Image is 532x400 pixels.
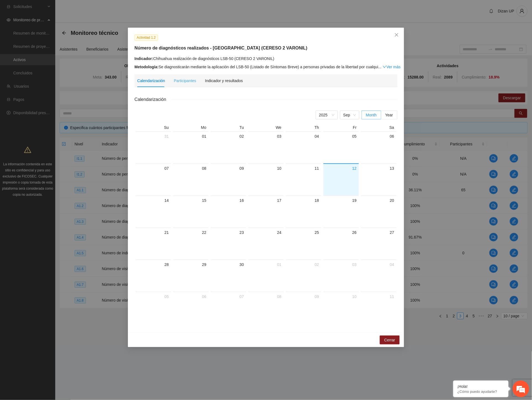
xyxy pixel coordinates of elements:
[326,133,357,140] div: 05
[363,293,394,300] div: 11
[172,292,210,324] td: 2025-10-06
[326,165,357,172] div: 12
[366,113,377,117] span: Month
[394,33,399,37] span: close
[138,261,169,268] div: 28
[251,229,281,236] div: 24
[326,229,357,236] div: 26
[135,228,172,260] td: 2025-09-21
[135,195,172,228] td: 2025-09-14
[213,293,244,300] div: 07
[91,3,104,16] div: Minimizar ventana de chat en vivo
[251,133,281,140] div: 03
[326,293,357,300] div: 10
[251,197,281,204] div: 17
[322,163,360,195] td: 2025-09-12
[138,133,169,140] div: 31
[138,197,169,204] div: 14
[384,337,395,343] span: Cerrar
[135,125,172,131] th: Su
[326,261,357,268] div: 03
[288,293,319,300] div: 09
[288,133,319,140] div: 04
[210,163,247,195] td: 2025-09-09
[343,111,356,119] span: Sep
[247,125,285,131] th: We
[29,28,93,35] div: Chatee con nosotros ahora
[285,131,322,163] td: 2025-09-04
[135,163,172,195] td: 2025-09-07
[322,125,360,131] th: Fr
[135,56,153,61] strong: Indicador:
[135,56,397,62] div: Chihuahua realización de diagnósticos LSB-50 (CERESO 2 VARONIL)
[322,195,360,228] td: 2025-09-19
[383,65,401,69] a: Expand
[247,131,285,163] td: 2025-09-03
[205,78,243,84] div: Indicador y resultados
[251,293,281,300] div: 08
[213,229,244,236] div: 23
[385,113,393,117] span: Year
[210,195,247,228] td: 2025-09-16
[210,292,247,324] td: 2025-10-07
[389,28,404,43] button: Close
[138,293,169,300] div: 05
[380,336,400,344] button: Cerrar
[210,125,247,131] th: Tu
[288,229,319,236] div: 25
[288,165,319,172] div: 11
[383,65,386,69] span: down
[319,111,335,119] span: 2025
[247,260,285,292] td: 2025-10-01
[135,96,171,103] span: Calendarización
[251,261,281,268] div: 01
[213,197,244,204] div: 16
[285,228,322,260] td: 2025-09-25
[285,292,322,324] td: 2025-10-09
[285,125,322,131] th: Th
[378,65,381,69] span: ...
[363,133,394,140] div: 06
[135,35,158,41] span: Actividad 1.2
[172,228,210,260] td: 2025-09-22
[322,260,360,292] td: 2025-10-03
[360,125,397,131] th: Sa
[363,261,394,268] div: 04
[210,228,247,260] td: 2025-09-23
[360,260,397,292] td: 2025-10-04
[175,133,206,140] div: 01
[285,163,322,195] td: 2025-09-11
[175,293,206,300] div: 06
[135,45,397,51] h5: Número de diagnósticos realizados - [GEOGRAPHIC_DATA] (CERESO 2 VARONIL)
[135,292,172,324] td: 2025-10-05
[322,228,360,260] td: 2025-09-26
[363,197,394,204] div: 20
[326,197,357,204] div: 19
[213,133,244,140] div: 02
[175,229,206,236] div: 22
[360,195,397,228] td: 2025-09-20
[135,65,159,69] strong: Metodología:
[213,165,244,172] div: 09
[360,228,397,260] td: 2025-09-27
[172,163,210,195] td: 2025-09-08
[172,260,210,292] td: 2025-09-29
[213,261,244,268] div: 30
[247,195,285,228] td: 2025-09-17
[251,165,281,172] div: 10
[360,131,397,163] td: 2025-09-06
[135,260,172,292] td: 2025-09-28
[247,228,285,260] td: 2025-09-24
[247,163,285,195] td: 2025-09-10
[210,131,247,163] td: 2025-09-02
[137,78,165,84] div: Calendarización
[322,292,360,324] td: 2025-10-10
[363,229,394,236] div: 27
[285,195,322,228] td: 2025-09-18
[457,384,504,389] div: ¡Hola!
[360,163,397,195] td: 2025-09-13
[172,195,210,228] td: 2025-09-15
[457,389,504,394] p: ¿Cómo puedo ayudarte?
[3,151,105,170] textarea: Escriba su mensaje y pulse “Intro”
[174,78,196,84] div: Participantes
